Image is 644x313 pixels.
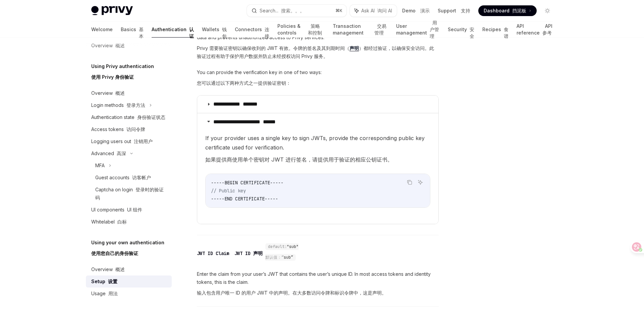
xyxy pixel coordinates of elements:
div: MFA [95,162,105,170]
span: Ask AI [361,7,392,14]
a: Connectors 连接 [235,21,269,38]
font: Privy 需要验证密钥以确保收到的 JWT 有效。令牌的签名及其到期时间（ ）都经过验证，以确保安全访问。此验证过程有助于保护用户数据并防止未经授权访问 Privy 服务。 [197,45,434,59]
font: 演示 [420,8,430,13]
font: 支持 [461,8,470,13]
a: Overview 概述 [86,263,172,275]
span: Privy requires a verification key to ensure the JWTs received are valid. Both the token’s signatu... [197,17,439,63]
a: Support 支持 [438,7,470,14]
a: Usage 用法 [86,288,172,300]
div: Advanced [91,149,126,158]
div: Overview [91,265,125,273]
span: // Public key [211,188,246,194]
a: Basics 基本 [121,21,144,38]
a: Recipes 食谱 [482,21,508,38]
span: If your provider uses a single key to sign JWTs, provide the corresponding public key certificate... [205,133,430,167]
a: User management 用户管理 [396,21,440,38]
a: Welcome [91,21,113,38]
div: Login methods [91,101,145,109]
font: 使用 Privy 身份验证 [91,74,134,80]
font: 输入包含用户唯一 ID 的用户 JWT 中的声明。在大多数访问令牌和标识令牌中，这是声明。 [197,290,386,296]
a: Wallets 钱包 [202,21,227,38]
font: 认证 [189,26,194,39]
font: 您可以通过以下两种方式之一提供验证密钥： [197,80,291,86]
button: Ask AI 询问 AI [350,5,397,17]
font: 搜索。。。 [281,8,305,13]
font: 高深 [117,150,126,156]
a: Overview 概述 [86,87,172,99]
font: 安全 [470,26,474,39]
a: UI components UI 组件 [86,204,172,216]
font: 用户管理 [430,20,439,39]
div: Guest accounts [95,174,151,182]
a: Access tokens 访问令牌 [86,123,172,135]
font: UI 组件 [127,207,142,212]
font: 设置 [108,278,117,284]
div: JWT ID Claim [197,250,263,257]
font: 交易管理 [374,23,386,36]
font: 访问令牌 [126,126,145,132]
font: JWT ID 声明 [234,250,263,256]
a: Demo 演示 [402,7,430,14]
a: Security 安全 [448,21,474,38]
div: Access tokens [91,125,145,133]
a: Transaction management 交易管理 [333,21,388,38]
a: Logging users out 注销用户 [86,135,172,147]
font: 注销用户 [134,138,153,144]
font: 基本 [139,26,144,39]
span: sub” [284,255,293,260]
a: 声明 [350,45,359,51]
font: 钱包 [222,26,227,39]
span: -----END CERTIFICATE----- [211,196,278,202]
font: 身份验证状态 [137,114,165,120]
div: Search... [260,7,305,15]
a: Authentication state 身份验证状态 [86,111,172,123]
font: 连接 [265,26,269,39]
img: light logo [91,6,133,15]
span: default: [268,244,287,249]
span: "sub" [287,244,299,249]
button: Toggle dark mode [542,5,553,16]
span: Enter the claim from your user’s JWT that contains the user’s unique ID. In most access tokens an... [197,270,439,300]
span: ⌘ K [335,8,342,13]
a: Dashboard 挡泥板 [478,5,537,16]
span: Dashboard [484,7,526,14]
font: 白标 [117,219,127,225]
a: API reference API 参考 [517,21,553,38]
font: 使用您自己的身份验证 [91,250,138,256]
h5: Using Privy authentication [91,62,154,84]
div: Overview [91,89,125,97]
a: Authentication 认证 [152,21,194,38]
button: Ask AI [416,178,425,187]
font: 概述 [115,266,125,272]
font: 登录方法 [126,102,145,108]
font: 如果提供商使用单个密钥对 JWT 进行签名，请提供用于验证的相应公钥证书。 [205,156,393,163]
a: Captcha on login 登录时的验证码 [86,184,172,204]
div: Logging users out [91,137,153,145]
font: 用法 [108,291,118,296]
h5: Using your own authentication [91,239,164,260]
div: Authentication state [91,113,165,121]
div: Usage [91,290,118,298]
font: 访客帐户 [132,175,151,180]
font: 食谱 [504,26,508,39]
font: API 参考 [542,23,552,36]
span: -----BEGIN CERTIFICATE----- [211,180,283,186]
div: Setup [91,277,117,286]
div: UI components [91,206,142,214]
span: 默认值：“ [265,255,284,260]
div: Whitelabel [91,218,127,226]
a: Guest accounts 访客帐户 [86,172,172,184]
font: 策略和控制 [308,23,322,36]
div: Captcha on login [95,186,168,202]
button: Search... 搜索。。。⌘K [247,5,347,17]
a: Whitelabel 白标 [86,216,172,228]
a: Setup 设置 [86,275,172,288]
a: Policies & controls 策略和控制 [277,21,325,38]
font: 询问 AI [377,8,392,13]
button: Copy the contents from the code block [405,178,414,187]
font: 挡泥板 [512,8,526,13]
span: You can provide the verification key in one of two ways: [197,68,439,90]
font: 概述 [115,90,125,96]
